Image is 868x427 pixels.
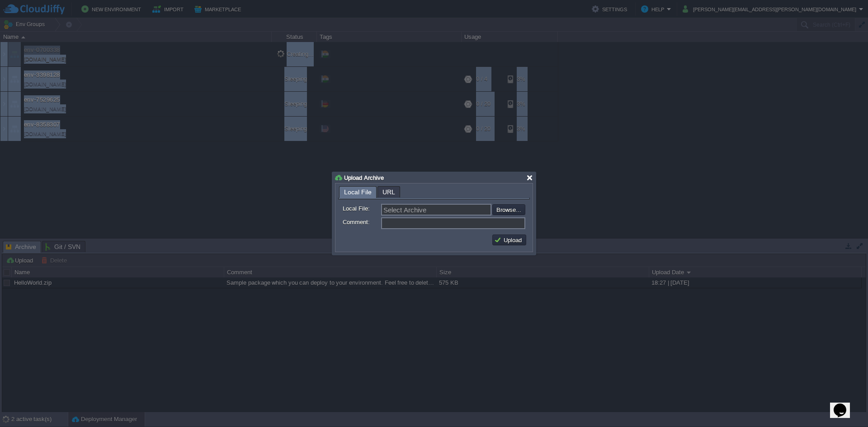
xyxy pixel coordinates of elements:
label: Comment: [343,217,380,227]
button: Upload [494,236,524,244]
span: Upload Archive [344,174,384,181]
iframe: chat widget [830,391,859,418]
span: URL [382,187,395,197]
label: Local File: [343,204,380,213]
span: Local File [344,187,372,198]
